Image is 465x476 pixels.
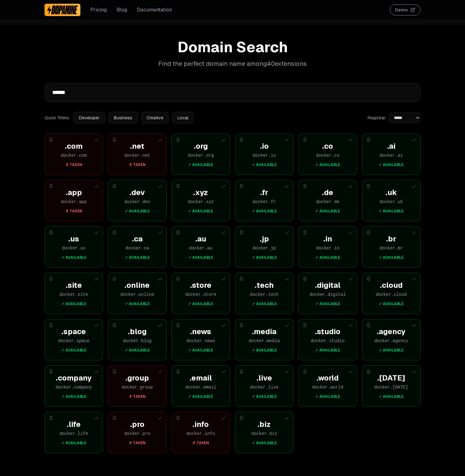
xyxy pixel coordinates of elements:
div: ✓ Available [179,348,222,353]
div: docker . news [179,338,222,344]
div: ✓ Available [179,301,222,306]
div: ✓ Available [243,162,286,167]
button: Add to selection [93,414,100,422]
div: docker . us [52,245,95,251]
div: . email [179,373,222,383]
div: . cloud [370,280,413,290]
div: ✓ Available [306,255,349,260]
div: . ca [116,234,159,244]
button: Add to selection [93,229,100,236]
button: Pin extension [47,183,55,190]
button: Pin extension [365,183,372,190]
button: Add to selection [347,136,354,144]
button: Add to selection [220,275,227,283]
div: . de [306,188,349,198]
button: Add to selection [93,136,100,144]
div: . co [306,141,349,151]
div: ✓ Available [243,348,286,353]
div: . digital [306,280,349,290]
div: ✓ Available [306,301,349,306]
button: Pin extension [174,368,182,376]
div: ✗ Taken [116,394,159,399]
a: Pricing [90,6,107,14]
div: . fr [243,188,286,198]
button: Pin extension [174,275,182,283]
label: Registrar: [368,115,386,121]
button: Add to selection [220,322,227,329]
div: . xyz [179,188,222,198]
div: docker . space [52,338,95,344]
div: . pro [116,419,159,429]
div: docker . ai [370,152,413,159]
div: docker . company [52,384,95,390]
div: . app [52,188,95,198]
div: docker . fr [243,199,286,205]
button: Pin extension [301,229,309,236]
div: ✓ Available [243,209,286,214]
div: docker . agency [370,338,413,344]
div: docker . io [243,152,286,159]
div: . us [52,234,95,244]
div: docker . online [116,291,159,298]
button: Add to selection [93,322,100,329]
button: Pin extension [301,322,309,329]
div: docker . [DATE] [370,384,413,390]
div: docker . pro [116,431,159,437]
button: Add to selection [283,322,291,329]
button: Add to selection [283,183,291,190]
div: ✓ Available [306,209,349,214]
div: ✓ Available [243,394,286,399]
div: ✓ Available [370,162,413,167]
div: . live [243,373,286,383]
button: Pin extension [111,275,118,283]
button: Add to selection [283,368,291,376]
button: Pin extension [174,414,182,422]
button: Pin extension [111,183,118,190]
div: docker . info [179,431,222,437]
div: ✓ Available [243,440,286,445]
div: . ai [370,141,413,151]
button: Pin extension [47,229,55,236]
div: ✗ Taken [116,440,159,445]
div: . media [243,327,286,337]
button: Add to selection [156,229,164,236]
button: Add to selection [283,229,291,236]
button: Add to selection [347,368,354,376]
button: Pin extension [365,275,372,283]
a: Documentation [137,6,172,14]
button: Pin extension [238,414,245,422]
div: docker . dev [116,199,159,205]
button: Add to selection [156,275,164,283]
div: ✗ Taken [179,440,222,445]
button: Developer [74,112,105,124]
div: docker . group [116,384,159,390]
button: Pin extension [238,183,245,190]
div: . online [116,280,159,290]
div: . info [179,419,222,429]
button: Pin extension [111,136,118,144]
button: Add to selection [347,275,354,283]
div: docker . cloud [370,291,413,298]
div: docker . au [179,245,222,251]
button: Add to selection [156,183,164,190]
button: Add to selection [156,322,164,329]
img: Dopamine [47,5,78,15]
button: Pin extension [365,368,372,376]
button: Add to selection [93,368,100,376]
button: Pin extension [111,322,118,329]
div: . life [52,419,95,429]
div: ✓ Available [52,440,95,445]
button: Add to selection [283,136,291,144]
div: ✓ Available [52,255,95,260]
div: ✓ Available [370,209,413,214]
button: Pin extension [47,275,55,283]
div: docker . uk [370,199,413,205]
div: . in [306,234,349,244]
div: ✓ Available [52,348,95,353]
button: Pin extension [111,229,118,236]
button: Add to selection [220,183,227,190]
div: ✓ Available [370,255,413,260]
div: docker . net [116,152,159,159]
h1: Domain Search [45,40,420,54]
div: docker . ca [116,245,159,251]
